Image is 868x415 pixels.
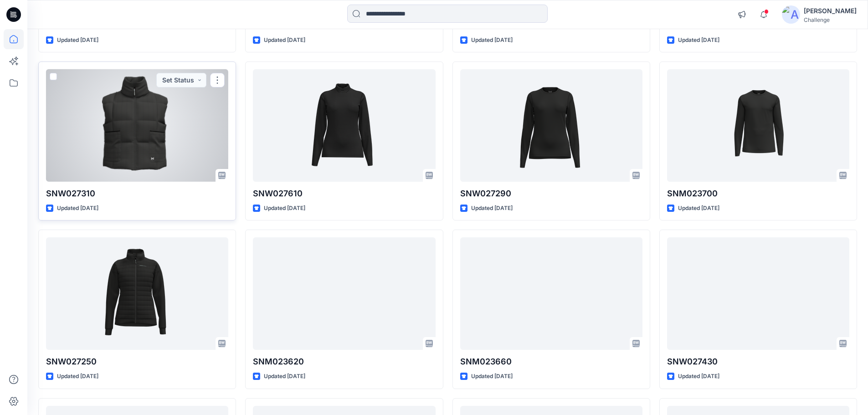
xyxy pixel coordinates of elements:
[46,355,228,368] p: SNW027250
[460,355,642,368] p: SNM023660
[253,69,435,182] a: SNW027610
[804,16,857,23] div: Challenge
[264,204,305,213] p: Updated [DATE]
[471,36,513,45] p: Updated [DATE]
[804,5,857,16] div: [PERSON_NAME]
[46,237,228,350] a: SNW027250
[471,372,513,381] p: Updated [DATE]
[460,69,642,182] a: SNW027290
[57,372,98,381] p: Updated [DATE]
[46,69,228,182] a: SNW027310
[253,187,435,200] p: SNW027610
[471,204,513,213] p: Updated [DATE]
[678,204,719,213] p: Updated [DATE]
[667,69,849,182] a: SNM023700
[57,36,98,45] p: Updated [DATE]
[667,355,849,368] p: SNW027430
[264,372,305,381] p: Updated [DATE]
[782,5,800,24] img: avatar
[678,36,719,45] p: Updated [DATE]
[460,237,642,350] a: SNM023660
[667,187,849,200] p: SNM023700
[667,237,849,350] a: SNW027430
[264,36,305,45] p: Updated [DATE]
[57,204,98,213] p: Updated [DATE]
[460,187,642,200] p: SNW027290
[253,355,435,368] p: SNM023620
[678,372,719,381] p: Updated [DATE]
[253,237,435,350] a: SNM023620
[46,187,228,200] p: SNW027310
